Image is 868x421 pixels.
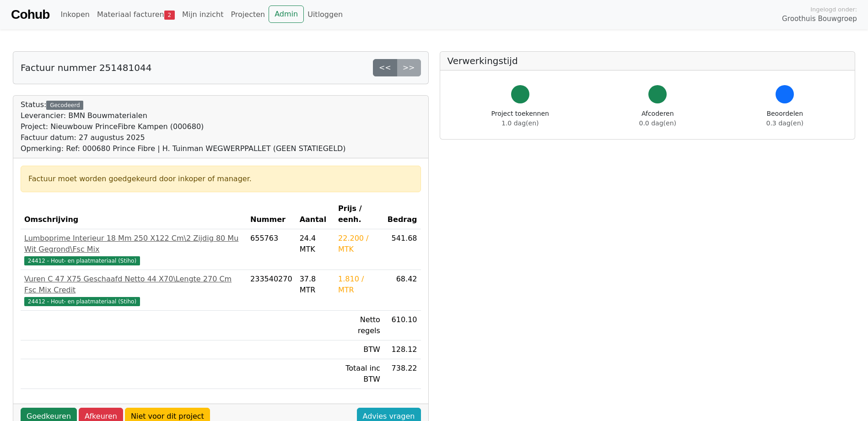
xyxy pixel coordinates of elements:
[300,233,331,255] div: 24.4 MTK
[384,200,421,229] th: Bedrag
[21,110,346,121] div: Leverancier: BMN Bouwmaterialen
[21,62,151,73] h5: Factuur nummer 251481044
[21,99,346,154] div: Status:
[247,200,296,229] th: Nummer
[639,119,676,127] span: 0.0 dag(en)
[28,173,413,184] div: Factuur moet worden goedgekeurd door inkoper of manager.
[57,5,93,24] a: Inkopen
[164,11,175,20] span: 2
[296,200,334,229] th: Aantal
[334,359,384,389] td: Totaal inc BTW
[810,5,857,14] span: Ingelogd onder:
[334,200,384,229] th: Prijs / eenh.
[300,274,331,296] div: 37.8 MTR
[21,200,247,229] th: Omschrijving
[384,270,421,311] td: 68.42
[21,132,346,143] div: Factuur datum: 27 augustus 2025
[338,274,380,296] div: 1.810 / MTR
[373,59,397,76] a: <<
[766,119,803,127] span: 0.3 dag(en)
[247,229,296,270] td: 655763
[491,109,549,128] div: Project toekennen
[21,143,346,154] div: Opmerking: Ref: 000680 Prince Fibre | H. Tuinman WEGWERPPALLET (GEEN STATIEGELD)
[227,5,269,24] a: Projecten
[338,233,380,255] div: 22.200 / MTK
[24,297,140,306] span: 24412 - Hout- en plaatmateriaal (Stiho)
[334,340,384,359] td: BTW
[782,14,857,24] span: Groothuis Bouwgroep
[178,5,227,24] a: Mijn inzicht
[766,109,803,128] div: Beoordelen
[247,270,296,311] td: 233540270
[269,5,304,23] a: Admin
[501,119,539,127] span: 1.0 dag(en)
[447,55,848,66] h5: Verwerkingstijd
[384,229,421,270] td: 541.68
[93,5,178,24] a: Materiaal facturen2
[304,5,346,24] a: Uitloggen
[11,4,49,26] a: Cohub
[384,340,421,359] td: 128.12
[24,233,243,255] div: Lumboprime Interieur 18 Mm 250 X122 Cm\2 Zijdig 80 Mu Wit Gegrond\Fsc Mix
[24,274,243,307] a: Vuren C 47 X75 Geschaafd Netto 44 X70\Lengte 270 Cm Fsc Mix Credit24412 - Hout- en plaatmateriaal...
[334,311,384,340] td: Netto regels
[21,121,346,132] div: Project: Nieuwbouw PrinceFibre Kampen (000680)
[639,109,676,128] div: Afcoderen
[384,359,421,389] td: 738.22
[24,256,140,265] span: 24412 - Hout- en plaatmateriaal (Stiho)
[46,101,83,110] div: Gecodeerd
[24,233,243,266] a: Lumboprime Interieur 18 Mm 250 X122 Cm\2 Zijdig 80 Mu Wit Gegrond\Fsc Mix24412 - Hout- en plaatma...
[384,311,421,340] td: 610.10
[24,274,243,296] div: Vuren C 47 X75 Geschaafd Netto 44 X70\Lengte 270 Cm Fsc Mix Credit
